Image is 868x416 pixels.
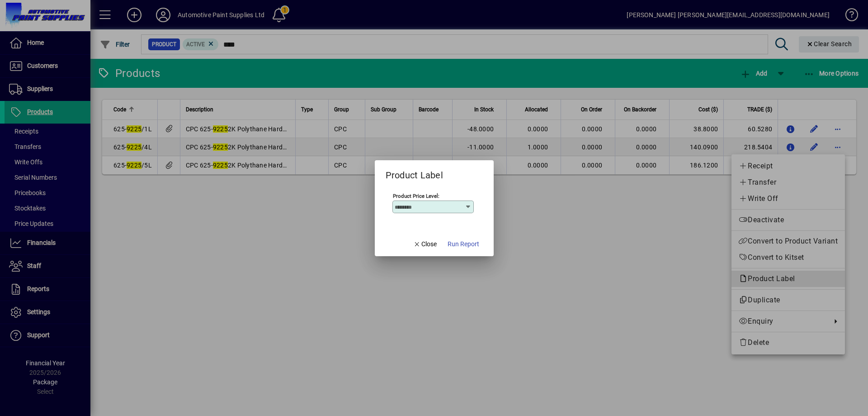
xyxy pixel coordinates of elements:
span: Close [413,239,437,249]
mat-label: Product Price Level: [393,192,439,199]
h2: Product Label [375,160,454,182]
span: Run Report [448,239,479,249]
button: Close [410,236,440,253]
button: Run Report [444,236,483,253]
